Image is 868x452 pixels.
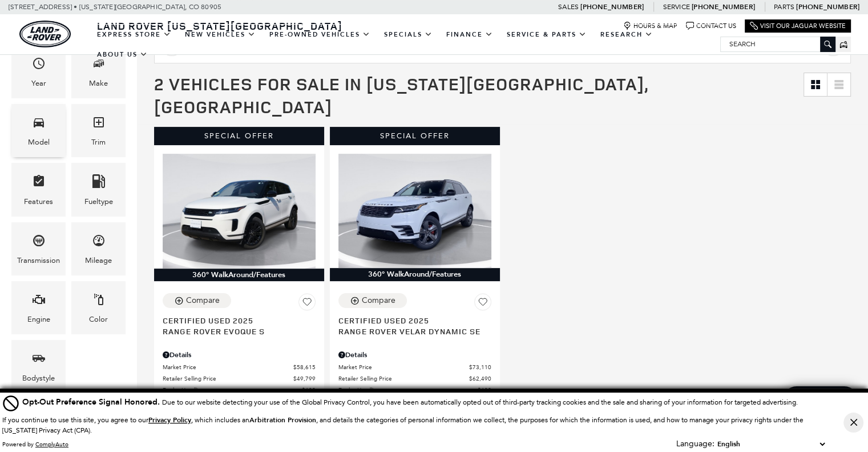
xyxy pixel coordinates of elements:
[338,363,469,371] span: Market Price
[796,2,859,11] a: [PHONE_NUMBER]
[338,374,491,383] a: Retailer Selling Price $62,490
[163,315,307,326] span: Certified Used 2025
[24,195,53,208] div: Features
[71,163,126,216] div: FueltypeFueltype
[2,441,68,448] div: Powered by
[90,25,720,65] nav: Main Navigation
[32,349,46,372] span: Bodystyle
[338,374,469,383] span: Retailer Selling Price
[781,386,859,418] a: Chat Live
[97,19,342,33] span: Land Rover [US_STATE][GEOGRAPHIC_DATA]
[163,374,316,383] a: Retailer Selling Price $49,799
[32,231,46,254] span: Transmission
[298,293,316,315] button: Save Vehicle
[27,313,50,326] div: Engine
[22,396,798,408] div: Due to our website detecting your use of the Global Privacy Control, you have been automatically ...
[377,25,439,45] a: Specials
[249,415,316,425] strong: Arbitration Provision
[163,326,307,337] span: Range Rover Evoque S
[178,25,263,45] a: New Vehicles
[32,290,46,313] span: Engine
[32,113,46,136] span: Model
[750,22,846,30] a: Visit Our Jaguar Website
[338,386,491,394] a: Dealer Handling $689
[263,25,377,45] a: Pre-Owned Vehicles
[338,315,483,326] span: Certified Used 2025
[154,127,324,145] div: Special Offer
[92,231,106,254] span: Mileage
[11,163,66,216] div: FeaturesFeatures
[500,25,594,45] a: Service & Parts
[469,363,491,371] span: $73,110
[163,293,231,308] button: Compare Vehicle
[154,72,648,118] span: 2 Vehicles for Sale in [US_STATE][GEOGRAPHIC_DATA], [GEOGRAPHIC_DATA]
[22,397,162,407] span: Opt-Out Preference Signal Honored .
[163,350,316,360] div: Pricing Details - Range Rover Evoque S
[338,315,491,337] a: Certified Used 2025Range Rover Velar Dynamic SE
[90,25,178,45] a: EXPRESS STORE
[92,113,106,136] span: Trim
[330,268,500,281] div: 360° WalkAround/Features
[302,386,316,394] span: $689
[22,372,55,385] div: Bodystyle
[474,293,491,315] button: Save Vehicle
[338,154,491,268] img: 2025 Land Rover Range Rover Velar Dynamic SE
[721,37,835,51] input: Search
[293,363,316,371] span: $58,615
[338,386,478,394] span: Dealer Handling
[71,104,126,157] div: TrimTrim
[478,386,491,394] span: $689
[89,313,108,326] div: Color
[293,374,316,383] span: $49,799
[338,326,483,337] span: Range Rover Velar Dynamic SE
[17,254,60,267] div: Transmission
[163,154,316,269] img: 2025 Land Rover Range Rover Evoque S
[11,340,66,393] div: BodystyleBodystyle
[439,25,500,45] a: Finance
[469,374,491,383] span: $62,490
[580,2,644,11] a: [PHONE_NUMBER]
[330,127,500,145] div: Special Offer
[35,441,68,448] a: ComplyAuto
[338,350,491,360] div: Pricing Details - Range Rover Velar Dynamic SE
[92,171,106,195] span: Fueltype
[19,21,71,47] a: land-rover
[32,54,46,77] span: Year
[89,77,108,90] div: Make
[362,295,395,306] div: Compare
[338,363,491,371] a: Market Price $73,110
[32,171,46,195] span: Features
[71,281,126,334] div: ColorColor
[623,22,677,30] a: Hours & Map
[163,315,316,337] a: Certified Used 2025Range Rover Evoque S
[843,413,863,433] button: Close Button
[148,415,191,425] u: Privacy Policy
[163,386,302,394] span: Dealer Handling
[85,254,112,267] div: Mileage
[91,136,106,149] div: Trim
[338,293,407,308] button: Compare Vehicle
[686,22,736,30] a: Contact Us
[714,438,827,450] select: Language Select
[71,222,126,275] div: MileageMileage
[2,416,804,434] p: If you continue to use this site, you agree to our , which includes an , and details the categori...
[90,19,349,33] a: Land Rover [US_STATE][GEOGRAPHIC_DATA]
[84,195,113,208] div: Fueltype
[11,222,66,275] div: TransmissionTransmission
[19,21,71,47] img: Land Rover
[692,2,755,11] a: [PHONE_NUMBER]
[148,416,191,424] a: Privacy Policy
[92,54,106,77] span: Make
[163,363,316,371] a: Market Price $58,615
[186,295,220,306] div: Compare
[774,3,794,11] span: Parts
[92,290,106,313] span: Color
[28,136,50,149] div: Model
[9,3,221,11] a: [STREET_ADDRESS] • [US_STATE][GEOGRAPHIC_DATA], CO 80905
[663,3,689,11] span: Service
[163,386,316,394] a: Dealer Handling $689
[11,104,66,157] div: ModelModel
[90,45,155,65] a: About Us
[154,269,324,281] div: 360° WalkAround/Features
[71,45,126,98] div: MakeMake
